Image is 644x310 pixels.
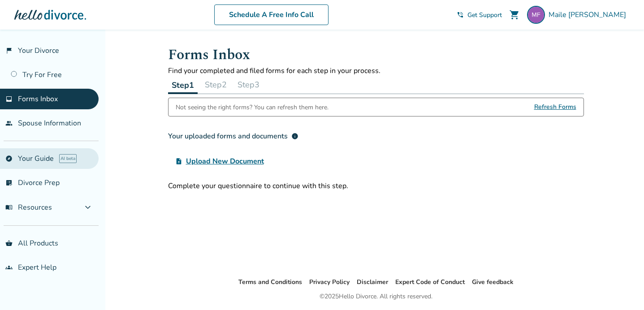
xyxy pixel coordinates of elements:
span: phone_in_talk [457,11,464,18]
span: inbox [5,95,13,103]
a: Schedule A Free Info Call [214,4,328,25]
li: Give feedback [472,277,514,288]
a: Privacy Policy [309,278,350,286]
li: Disclaimer [357,277,388,288]
span: Maile [PERSON_NAME] [549,10,630,20]
p: Find your completed and filed forms for each step in your process. [168,66,584,76]
h1: Forms Inbox [168,44,584,66]
span: Get Support [467,11,502,19]
span: people [5,120,13,127]
iframe: Chat Widget [599,267,644,310]
button: Step3 [234,76,263,94]
button: Step2 [201,76,230,94]
span: list_alt_check [5,179,13,186]
a: Expert Code of Conduct [395,278,465,286]
span: Resources [5,202,52,212]
span: Forms Inbox [18,94,58,104]
div: Complete your questionnaire to continue with this step. [168,181,584,191]
span: AI beta [59,154,77,163]
div: Not seeing the right forms? You can refresh them here. [176,98,328,116]
span: Upload New Document [186,156,264,167]
span: shopping_cart [509,9,520,20]
button: Step1 [168,76,198,94]
span: expand_more [82,202,93,213]
span: menu_book [5,204,13,211]
span: groups [5,264,13,271]
div: Your uploaded forms and documents [168,131,298,142]
div: © 2025 Hello Divorce. All rights reserved. [320,291,432,302]
span: flag_2 [5,47,13,54]
span: explore [5,155,13,162]
span: upload_file [175,158,182,165]
img: zazolana@gmail.com [527,6,545,24]
a: Terms and Conditions [238,278,302,286]
span: shopping_basket [5,240,13,247]
span: Refresh Forms [534,98,576,116]
a: phone_in_talkGet Support [457,11,502,19]
span: info [291,133,298,140]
